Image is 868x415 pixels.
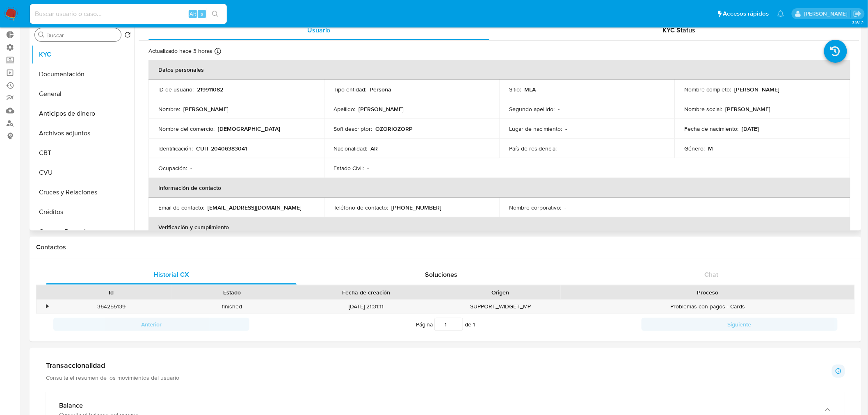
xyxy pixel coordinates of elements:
p: Fecha de nacimiento : [685,125,739,132]
span: Historial CX [153,270,189,279]
span: Chat [705,270,719,279]
p: - [190,164,192,172]
p: Nacionalidad : [334,145,368,152]
p: [DEMOGRAPHIC_DATA] [218,125,280,132]
button: CBT [32,143,134,163]
p: Género : [685,145,705,152]
p: OZORIOZORP [376,125,413,132]
p: [PERSON_NAME] [735,86,780,93]
p: Actualizado hace 3 horas [148,47,212,55]
div: Id [57,288,166,296]
div: [DATE] 21:31:11 [292,300,440,313]
button: Volver al orden por defecto [124,32,131,41]
th: Datos personales [148,60,850,80]
p: Nombre social : [685,105,722,113]
div: 364255139 [51,300,171,313]
p: - [368,164,369,172]
p: - [558,105,560,113]
button: Cuentas Bancarias [32,222,134,242]
p: Email de contacto : [158,204,204,211]
span: Soluciones [425,270,458,279]
p: CUIT 20406383041 [196,145,247,152]
p: Ocupación : [158,164,187,172]
p: 219911082 [197,86,223,93]
p: Nombre completo : [685,86,731,93]
span: 3.161.2 [852,19,864,26]
div: Problemas con pagos - Cards [561,300,854,313]
p: Persona [370,86,392,93]
button: search-icon [207,8,224,20]
p: AR [371,145,378,152]
span: Alt [190,10,196,18]
p: [PERSON_NAME] [183,105,228,113]
span: KYC Status [663,25,696,35]
p: - [564,204,566,211]
p: ludmila.lanatti@mercadolibre.com [804,10,850,18]
span: Página de [416,318,475,331]
p: Segundo apellido : [509,105,555,113]
button: KYC [32,45,134,64]
button: Documentación [32,64,134,84]
a: Notificaciones [777,10,784,17]
p: ID de usuario : [158,86,194,93]
div: SUPPORT_WIDGET_MP [440,300,561,313]
button: CVU [32,163,134,182]
p: País de residencia : [509,145,557,152]
div: finished [171,300,292,313]
div: • [46,303,48,310]
button: Archivos adjuntos [32,123,134,143]
h1: Contactos [36,243,855,251]
button: Buscar [38,32,45,38]
button: Créditos [32,202,134,222]
div: Estado [177,288,286,296]
button: General [32,84,134,104]
input: Buscar usuario o caso... [30,9,227,19]
button: Anticipos de dinero [32,104,134,123]
th: Verificación y cumplimiento [148,217,850,237]
button: Anterior [53,318,249,331]
span: s [201,10,203,18]
span: 1 [473,320,475,328]
p: - [560,145,562,152]
p: MLA [524,86,536,93]
th: Información de contacto [148,178,850,198]
p: [PERSON_NAME] [726,105,771,113]
div: Proceso [566,288,849,296]
p: M [708,145,713,152]
span: Usuario [307,25,331,35]
p: Nombre : [158,105,180,113]
div: Fecha de creación [298,288,434,296]
a: Salir [853,9,862,18]
p: Sitio : [509,86,521,93]
p: Tipo entidad : [334,86,367,93]
span: Accesos rápidos [723,9,769,18]
p: [PHONE_NUMBER] [392,204,442,211]
button: Cruces y Relaciones [32,182,134,202]
p: - [565,125,567,132]
p: Identificación : [158,145,193,152]
p: [DATE] [742,125,759,132]
p: Apellido : [334,105,356,113]
input: Buscar [46,32,118,39]
p: Teléfono de contacto : [334,204,388,211]
p: Lugar de nacimiento : [509,125,562,132]
p: Estado Civil : [334,164,364,172]
p: [PERSON_NAME] [359,105,404,113]
p: Nombre corporativo : [509,204,561,211]
button: Siguiente [642,318,838,331]
p: Nombre del comercio : [158,125,215,132]
div: Origen [446,288,555,296]
p: Soft descriptor : [334,125,372,132]
p: [EMAIL_ADDRESS][DOMAIN_NAME] [208,204,302,211]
